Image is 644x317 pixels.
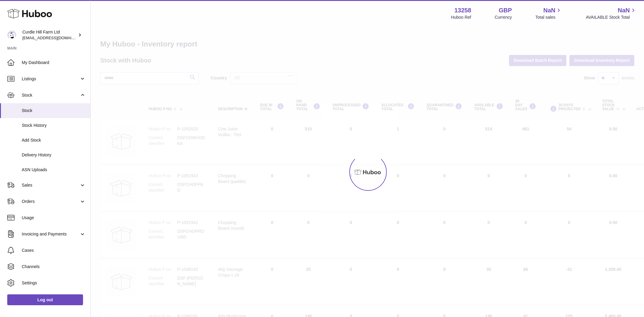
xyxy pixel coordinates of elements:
strong: 13258 [454,6,471,14]
img: internalAdmin-13258@internal.huboo.com [7,30,16,40]
span: NaN [543,6,555,14]
span: Total sales [535,14,562,20]
span: AVAILABLE Stock Total [586,14,637,20]
span: Invoicing and Payments [22,231,79,237]
span: Delivery History [22,152,86,158]
a: NaN Total sales [535,6,562,20]
a: Log out [7,294,83,305]
div: Huboo Ref [451,14,471,20]
span: Usage [22,215,86,221]
span: ASN Uploads [22,167,86,173]
span: Stock [22,108,86,114]
span: NaN [618,6,630,14]
span: Stock History [22,123,86,128]
span: Sales [22,182,79,188]
div: Currency [495,14,512,20]
a: NaN AVAILABLE Stock Total [586,6,637,20]
span: Listings [22,76,79,82]
div: Curdle Hill Farm Ltd [22,29,77,41]
span: Stock [22,92,79,98]
span: [EMAIL_ADDRESS][DOMAIN_NAME] [22,35,89,40]
strong: GBP [499,6,512,14]
span: Add Stock [22,137,86,143]
span: Settings [22,280,86,286]
span: Cases [22,248,86,253]
span: My Dashboard [22,60,86,66]
span: Channels [22,264,86,270]
span: Orders [22,199,79,204]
